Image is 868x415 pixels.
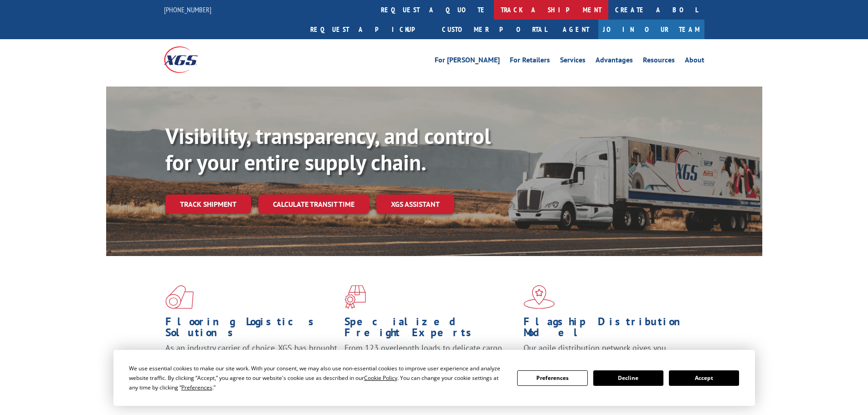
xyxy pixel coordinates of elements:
h1: Flooring Logistics Solutions [165,316,338,343]
a: Customer Portal [435,20,554,39]
img: xgs-icon-focused-on-flooring-red [344,285,366,309]
a: Resources [643,56,675,67]
a: Advantages [596,56,633,67]
div: We use essential cookies to make our site work. With your consent, we may also use non-essential ... [129,364,506,392]
b: Visibility, transparency, and control for your entire supply chain. [165,122,491,176]
a: Calculate transit time [258,195,369,214]
a: Services [560,56,586,67]
a: For Retailers [510,56,550,67]
div: Cookie Consent Prompt [113,350,755,406]
a: Request a pickup [303,20,435,39]
h1: Specialized Freight Experts [344,316,517,343]
img: xgs-icon-total-supply-chain-intelligence-red [165,285,194,309]
span: Preferences [181,384,212,391]
button: Decline [593,370,663,386]
button: Accept [669,370,739,386]
h1: Flagship Distribution Model [524,316,696,343]
span: Cookie Policy [364,374,397,382]
button: Preferences [517,370,587,386]
a: About [685,56,704,67]
span: Our agile distribution network gives you nationwide inventory management on demand. [524,343,691,364]
a: [PHONE_NUMBER] [164,5,211,14]
a: Join Our Team [598,20,704,39]
a: XGS ASSISTANT [376,195,454,214]
p: From 123 overlength loads to delicate cargo, our experienced staff knows the best way to move you... [344,343,517,383]
span: As an industry carrier of choice, XGS has brought innovation and dedication to flooring logistics... [165,343,337,375]
img: xgs-icon-flagship-distribution-model-red [524,285,555,309]
a: Agent [554,20,598,39]
a: For [PERSON_NAME] [435,56,500,67]
a: Track shipment [165,195,251,214]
